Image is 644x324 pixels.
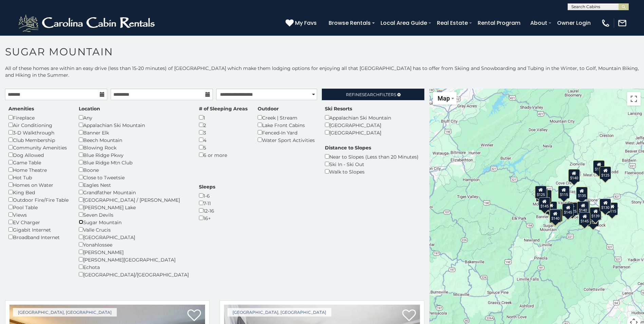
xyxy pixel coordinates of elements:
div: $140 [549,210,561,223]
div: $125 [535,186,547,199]
div: $139 [590,207,601,220]
div: Any [79,114,189,121]
div: $120 [578,201,590,214]
div: [GEOGRAPHIC_DATA]/[GEOGRAPHIC_DATA] [79,271,189,278]
div: Dog Allowed [8,151,69,159]
div: $115 [558,186,570,199]
div: $145 [562,203,574,216]
label: Outdoor [258,105,279,112]
div: Grandfather Mountain [79,188,189,196]
label: # of Sleeping Areas [199,105,247,112]
div: Water Sport Activities [258,136,315,144]
div: Seven Devils [79,211,189,218]
div: $125 [566,202,578,215]
div: Echota [79,263,189,271]
div: Club Membership [8,136,69,144]
div: 3 [199,129,247,136]
label: Location [79,105,100,112]
div: [PERSON_NAME] Lake [79,203,189,211]
button: Toggle fullscreen view [627,92,641,106]
div: 2 [199,121,247,129]
div: Blowing Rock [79,144,189,151]
div: 6 or more [199,151,247,159]
span: Refine Filters [346,92,396,97]
div: Boone [79,166,189,174]
div: Appalachian Ski Mountain [325,114,391,121]
a: RefineSearchFilters [322,89,424,100]
a: [GEOGRAPHIC_DATA], [GEOGRAPHIC_DATA] [13,308,117,317]
a: Add to favorites [187,309,201,323]
img: phone-regular-white.png [601,18,610,28]
div: $145 [579,212,590,225]
div: Close to Tweetsie [79,174,189,181]
div: [PERSON_NAME] [79,248,189,256]
div: 1-6 [199,192,215,199]
div: Pool Table [8,203,69,211]
a: Local Area Guide [377,17,430,29]
button: Change map style [433,92,457,105]
div: $140 [551,209,563,222]
div: $125 [546,201,557,214]
img: mail-regular-white.png [618,18,627,28]
div: Valle Crucis [79,226,189,233]
div: King Bed [8,188,69,196]
div: [PERSON_NAME][GEOGRAPHIC_DATA] [79,256,189,263]
div: 7-11 [199,199,215,207]
div: 4 [199,136,247,144]
a: About [527,17,551,29]
label: Amenities [8,105,34,112]
div: 12-16 [199,207,215,214]
span: Search [362,92,380,97]
div: Broadband Internet [8,233,69,241]
div: Ski In - Ski Out [325,160,419,168]
div: $140 [577,201,589,214]
div: Homes on Water [8,181,69,188]
div: [GEOGRAPHIC_DATA] [325,129,391,136]
div: Walk to Slopes [325,168,419,175]
a: Real Estate [434,17,471,29]
div: Air Conditioning [8,121,69,129]
span: My Favs [295,19,317,27]
div: Outdoor Fire/Fire Table [8,196,69,203]
label: Ski Resorts [325,105,352,112]
a: Owner Login [554,17,594,29]
a: Browse Rentals [325,17,374,29]
div: Game Table [8,159,69,166]
div: 3-D Walkthrough [8,129,69,136]
div: [GEOGRAPHIC_DATA] [325,121,391,129]
div: Creek | Stream [258,114,315,121]
div: Community Amenities [8,144,69,151]
div: Banner Elk [79,129,189,136]
div: Fireplace [8,114,69,121]
div: Blue Ridge Mtn Club [79,159,189,166]
a: [GEOGRAPHIC_DATA], [GEOGRAPHIC_DATA] [227,308,331,317]
div: Gigabit Internet [8,226,69,233]
div: Lake Front Cabins [258,121,315,129]
a: Add to favorites [402,309,416,323]
div: Near to Slopes (Less than 20 Minutes) [325,153,419,160]
div: $125 [600,166,611,179]
div: 5 [199,144,247,151]
div: 16+ [199,214,215,222]
span: Map [438,95,450,102]
div: $115 [606,202,618,215]
div: $140 [568,169,579,182]
div: Views [8,211,69,218]
img: White-1-2.png [17,13,158,33]
div: Fenced-In Yard [258,129,315,136]
div: $130 [600,199,611,212]
div: Sugar Mountain [79,218,189,226]
div: Yonahlossee [79,241,189,248]
div: Eagles Nest [79,181,189,188]
a: Rental Program [474,17,524,29]
div: 1 [199,114,247,121]
div: [GEOGRAPHIC_DATA] [79,233,189,241]
div: Appalachian Ski Mountain [79,121,189,129]
div: Blue Ridge Pkwy [79,151,189,159]
div: $135 [536,188,548,201]
div: Beech Mountain [79,136,189,144]
div: EV Charger [8,218,69,226]
div: Hot Tub [8,174,69,181]
label: Sleeps [199,183,215,190]
div: $135 [576,187,588,200]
